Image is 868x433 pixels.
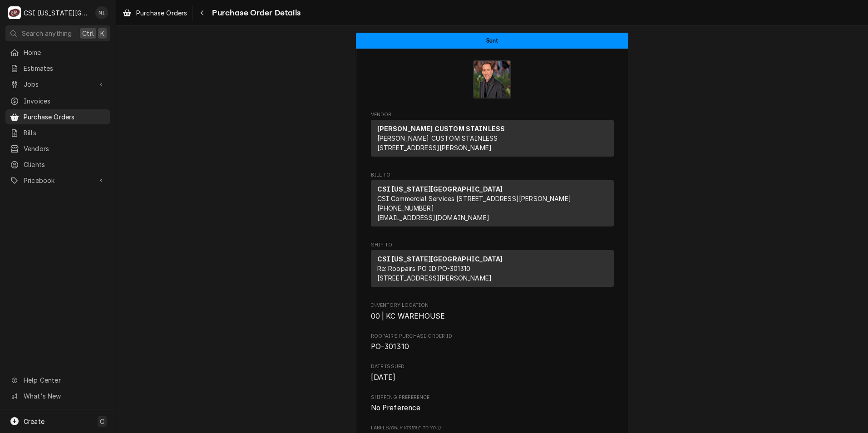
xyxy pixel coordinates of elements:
span: Home [24,48,106,57]
div: NI [95,6,108,19]
span: [STREET_ADDRESS][PERSON_NAME] [377,274,492,282]
span: K [100,29,104,38]
a: Purchase Orders [5,109,110,124]
a: Estimates [5,61,110,76]
a: Home [5,45,110,60]
div: Bill To [371,180,614,230]
a: Clients [5,157,110,172]
span: [PERSON_NAME] CUSTOM STAINLESS [STREET_ADDRESS][PERSON_NAME] [377,134,498,152]
span: [DATE] [371,373,396,382]
div: CSI Kansas City's Avatar [8,6,21,19]
span: Estimates [24,64,106,73]
span: Inventory Location [371,302,614,309]
div: Purchase Order Ship To [371,241,614,291]
span: Ship To [371,241,614,249]
a: [PHONE_NUMBER] [377,204,434,212]
div: Ship To [371,250,614,287]
div: Status [356,33,628,49]
span: Labels [371,424,614,432]
a: Invoices [5,93,110,108]
a: Go to Help Center [5,373,110,388]
span: Shipping Preference [371,403,614,413]
div: CSI [US_STATE][GEOGRAPHIC_DATA] [24,8,90,18]
button: Navigate back [195,5,209,20]
span: Invoices [24,96,106,106]
span: PO-301310 [371,342,409,351]
span: Sent [486,38,498,44]
span: CSI Commercial Services [STREET_ADDRESS][PERSON_NAME] [377,195,571,202]
span: Roopairs Purchase Order ID [371,341,614,352]
div: Vendor [371,120,614,160]
span: Date Issued [371,372,614,383]
div: C [8,6,21,19]
span: Jobs [24,79,92,89]
div: Purchase Order Bill To [371,172,614,231]
a: Go to Jobs [5,77,110,92]
span: Purchase Order Details [209,7,301,19]
span: Bill To [371,172,614,179]
span: Search anything [22,29,72,38]
span: Create [24,418,44,425]
span: Re: Roopairs PO ID: PO-301310 [377,265,471,272]
a: Go to Pricebook [5,173,110,188]
strong: CSI [US_STATE][GEOGRAPHIC_DATA] [377,255,503,263]
strong: CSI [US_STATE][GEOGRAPHIC_DATA] [377,185,503,193]
a: Go to What's New [5,389,110,403]
a: Purchase Orders [119,5,191,20]
span: 00 | KC WAREHOUSE [371,312,445,320]
span: (Only Visible to You) [389,425,440,430]
span: What's New [24,391,105,401]
div: Nate Ingram's Avatar [95,6,108,19]
span: Roopairs Purchase Order ID [371,333,614,340]
div: Inventory Location [371,302,614,321]
a: [EMAIL_ADDRESS][DOMAIN_NAME] [377,214,489,221]
span: Shipping Preference [371,394,614,401]
span: Clients [24,160,106,169]
span: C [100,417,104,426]
div: Purchase Order Vendor [371,111,614,161]
span: Vendor [371,111,614,118]
img: Logo [473,60,511,98]
span: Bills [24,128,106,138]
span: Pricebook [24,176,92,185]
strong: [PERSON_NAME] CUSTOM STAINLESS [377,125,505,133]
div: Vendor [371,120,614,157]
span: Help Center [24,375,105,385]
button: Search anythingCtrlK [5,25,110,41]
span: Date Issued [371,363,614,370]
span: No Preference [371,403,421,412]
span: Inventory Location [371,311,614,322]
a: Vendors [5,141,110,156]
div: Shipping Preference [371,394,614,413]
span: Vendors [24,144,106,153]
span: Purchase Orders [24,112,106,122]
div: Date Issued [371,363,614,383]
a: Bills [5,125,110,140]
div: Ship To [371,250,614,290]
span: Ctrl [82,29,94,38]
div: Roopairs Purchase Order ID [371,333,614,352]
span: Purchase Orders [136,8,187,18]
div: Bill To [371,180,614,226]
